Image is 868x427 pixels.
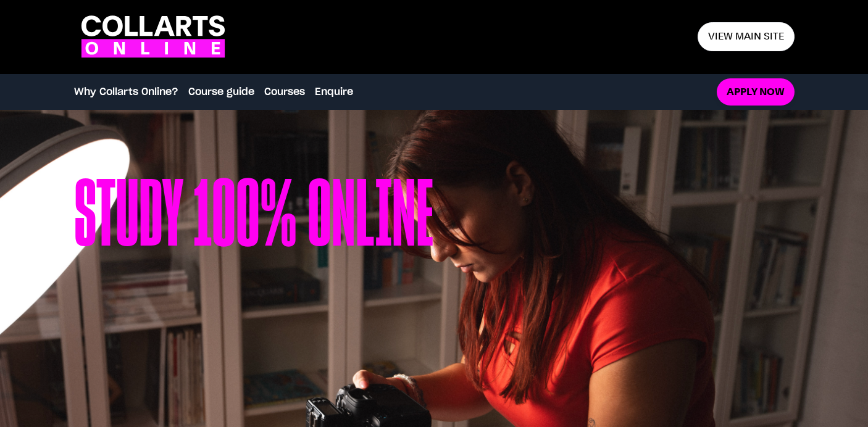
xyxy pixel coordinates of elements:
[264,85,305,99] a: Courses
[315,85,353,99] a: Enquire
[74,85,178,99] a: Why Collarts Online?
[698,22,795,51] a: View main site
[74,172,433,406] h1: Study 100% online
[188,85,254,99] a: Course guide
[717,78,795,106] a: Apply now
